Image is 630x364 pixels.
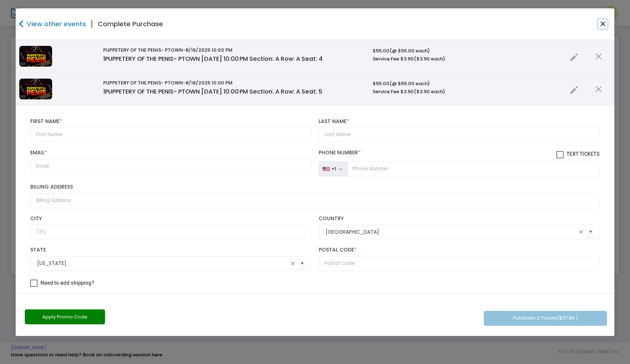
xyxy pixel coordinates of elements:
button: Apply Promo Code [25,309,105,324]
input: Last Name [319,127,600,142]
h6: $55.00 [373,48,563,54]
label: First Name [30,118,311,125]
label: Email [30,150,311,156]
button: +1 [319,161,348,177]
img: cross.png [595,86,602,92]
h4: Complete Purchase [98,19,163,29]
label: Phone Number [319,150,600,158]
h4: View other events [25,19,86,29]
input: Postal Code [319,256,600,271]
span: ($3.90 each) [414,55,445,62]
span: 1 [103,87,105,96]
span: clear [577,227,586,236]
input: Billing Address [30,193,600,208]
h6: Service Fee $3.90 [373,89,563,95]
span: (@ $55.00 each) [389,47,430,54]
span: 1 [103,55,105,63]
input: First Name [30,127,311,142]
span: (@ $55.00 each) [389,80,430,87]
input: Phone Number [347,161,599,177]
img: 638737190253310298Puppetryofpenissimpletix.png [19,46,52,67]
label: Country [319,215,600,222]
input: City [30,225,311,240]
label: State [30,247,311,253]
button: Select [297,256,307,271]
label: Last Name [319,118,600,125]
span: PUPPETERY OF THE PENIS- PTOWN [DATE] 10:00 PM Section: A Row: A Seat: 5 [103,87,322,96]
img: cross.png [595,53,602,60]
h6: $55.00 [373,81,563,87]
button: Select [586,225,596,240]
button: Close [598,19,607,29]
img: 638737190253310298Puppetryofpenissimpletix.png [19,79,52,99]
span: ($3.90 each) [414,88,445,95]
label: City [30,215,311,222]
label: Postal Code [319,247,600,253]
span: clear [288,259,297,268]
span: PUPPETERY OF THE PENIS- PTOWN [DATE] 10:00 PM Section: A Row: A Seat: 4 [103,55,323,63]
span: -8/16/2025 10:00 PM [183,47,233,54]
h6: PUPPETERY OF THE PENIS- PTOWN [103,80,365,86]
label: Billing Address [30,184,600,190]
span: -8/16/2025 10:00 PM [183,79,233,86]
span: Text Tickets [567,151,600,157]
input: Email [30,159,311,174]
h6: Service Fee $3.90 [373,56,563,62]
input: Select Country [326,228,577,236]
h6: PUPPETERY OF THE PENIS- PTOWN [103,47,365,53]
input: Select State [37,260,288,267]
div: +1 [331,166,336,172]
span: Need to add shipping? [40,280,94,286]
span: | [86,17,98,31]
